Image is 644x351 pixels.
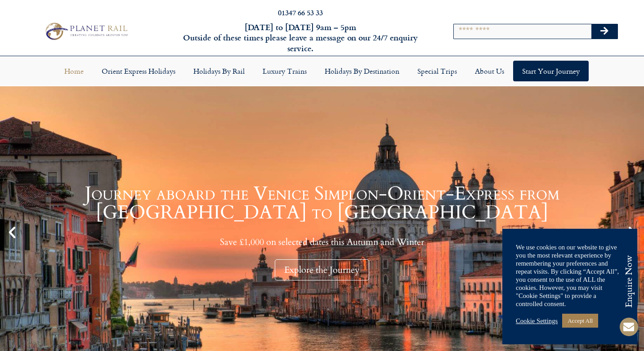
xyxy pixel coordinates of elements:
h1: Journey aboard the Venice Simplon-Orient-Express from [GEOGRAPHIC_DATA] to [GEOGRAPHIC_DATA] [22,184,622,222]
a: Cookie Settings [516,317,558,325]
a: Accept All [562,314,598,328]
a: Orient Express Holidays [93,61,184,81]
a: Luxury Trains [254,61,316,81]
a: Holidays by Rail [184,61,254,81]
a: Special Trips [408,61,466,81]
h6: [DATE] to [DATE] 9am – 5pm Outside of these times please leave a message on our 24/7 enquiry serv... [174,22,427,53]
div: We use cookies on our website to give you the most relevant experience by remembering your prefer... [516,243,624,308]
img: Planet Rail Train Holidays Logo [42,21,130,42]
a: Holidays by Destination [316,61,408,81]
div: Previous slide [4,225,20,240]
nav: Menu [4,61,640,81]
button: Search [591,24,617,39]
a: Home [55,61,93,81]
a: About Us [466,61,513,81]
div: Explore the Journey [275,259,369,280]
p: Save £1,000 on selected dates this Autumn and Winter [22,236,622,248]
a: 01347 66 53 33 [278,7,323,18]
a: Start your Journey [513,61,589,81]
div: Next slide [624,225,640,240]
